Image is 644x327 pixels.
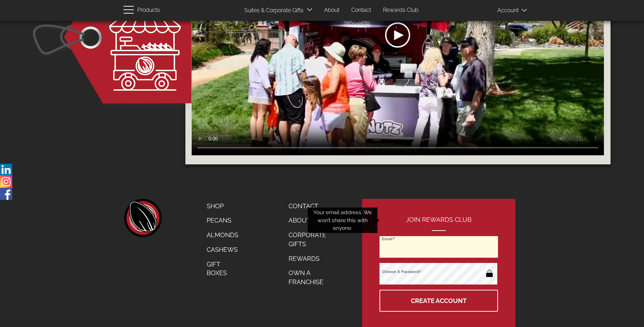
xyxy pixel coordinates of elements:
[379,216,498,231] h2: Join Rewards Club
[201,213,244,228] a: Pecans
[201,228,244,242] a: Almonds
[201,257,244,280] a: Gift Boxes
[239,4,306,17] a: Suites & Corporate Gifts
[379,290,498,312] button: Create Account
[201,199,244,213] a: Shop
[283,266,340,289] a: Own a Franchise
[201,242,244,257] a: Cashews
[283,199,340,213] a: Contact
[283,213,340,228] a: About
[283,251,340,266] a: Rewards
[319,3,345,17] a: About
[123,199,162,237] a: home
[379,236,498,258] input: Email
[308,208,377,233] div: Your email address. We won’t share this with anyone.
[378,3,424,17] a: Rewards Club
[137,5,160,15] span: Products
[346,3,376,17] a: Contact
[283,228,340,251] a: Corporate Gifts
